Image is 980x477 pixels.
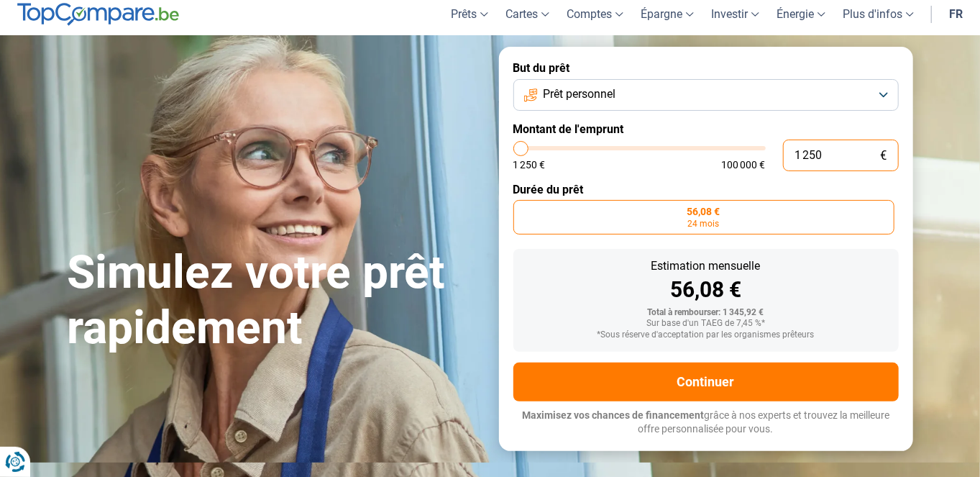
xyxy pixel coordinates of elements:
div: 56,08 € [525,279,887,301]
button: Continuer [513,363,899,401]
p: grâce à nos experts et trouvez la meilleure offre personnalisée pour vous. [513,409,899,437]
label: But du prêt [513,61,899,75]
span: 1 250 € [513,160,546,170]
span: 100 000 € [722,160,766,170]
span: 56,08 € [687,206,720,217]
label: Montant de l'emprunt [513,122,899,136]
img: TopCompare [17,3,179,26]
div: *Sous réserve d'acceptation par les organismes prêteurs [525,330,887,340]
button: Prêt personnel [513,79,899,111]
h1: Simulez votre prêt rapidement [68,245,482,356]
div: Estimation mensuelle [525,260,887,272]
label: Durée du prêt [513,183,899,196]
span: € [881,150,887,162]
div: Total à rembourser: 1 345,92 € [525,308,887,318]
span: Prêt personnel [544,86,616,102]
span: 24 mois [688,219,720,228]
div: Sur base d'un TAEG de 7,45 %* [525,319,887,329]
span: Maximisez vos chances de financement [522,409,704,421]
